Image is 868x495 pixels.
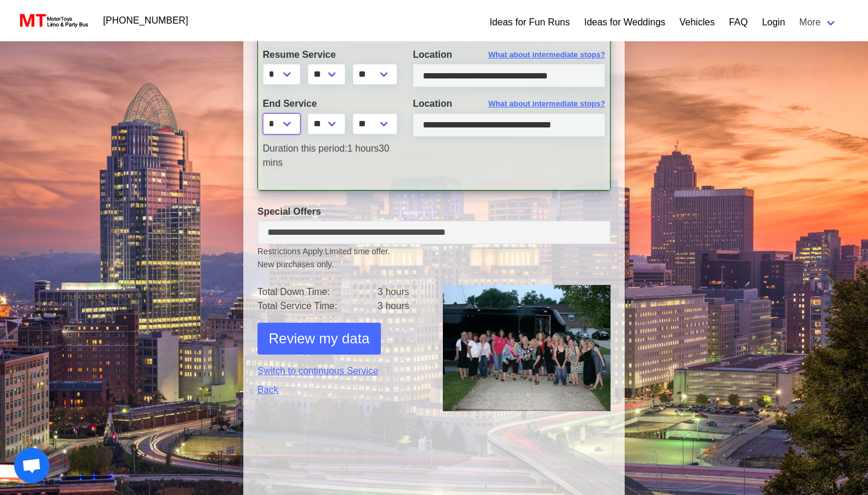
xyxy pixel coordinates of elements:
label: Special Offers [257,205,611,219]
span: 30 mins [263,143,389,168]
a: Ideas for Weddings [584,15,665,29]
td: Total Service Time: [257,299,378,313]
a: [PHONE_NUMBER] [96,9,195,32]
label: Resume Service [263,48,395,62]
a: More [792,11,844,34]
td: Total Down Time: [257,285,378,299]
label: End Service [263,97,395,111]
td: 3 hours [378,285,425,299]
span: Duration this period: [263,143,347,153]
button: Review my data [257,323,381,355]
label: Location [413,97,605,111]
span: Limited time offer. [325,245,390,258]
span: What about intermediate stops? [488,49,605,61]
a: Switch to continuous Service [257,364,425,378]
span: What about intermediate stops? [488,98,605,110]
a: FAQ [729,15,748,29]
a: Login [762,15,785,29]
a: Back [257,383,425,397]
a: Ideas for Fun Runs [490,15,570,29]
img: MotorToys Logo [17,12,89,29]
td: 3 hours [378,299,425,313]
small: Restrictions Apply. [257,247,611,271]
span: Review my data [269,328,370,349]
span: New purchases only. [257,258,611,271]
label: Location [413,48,605,62]
a: Open chat [14,448,50,483]
div: 1 hours [254,142,404,170]
img: 1.png [443,285,611,411]
a: Vehicles [680,15,715,29]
